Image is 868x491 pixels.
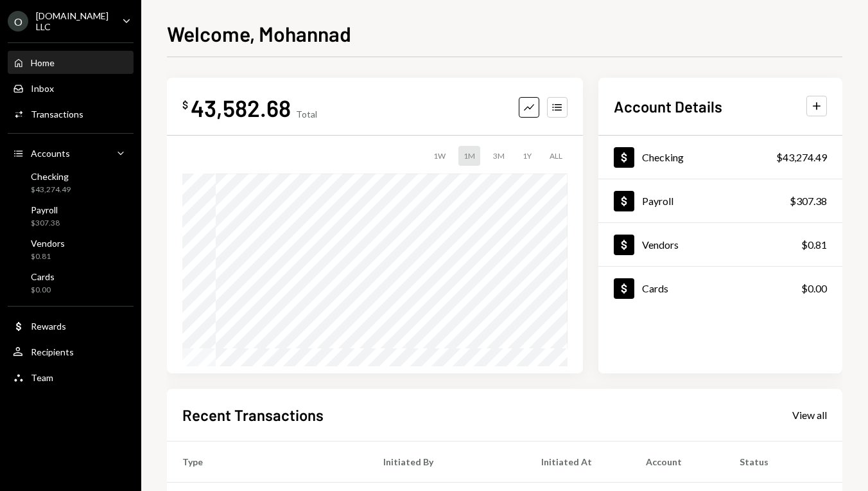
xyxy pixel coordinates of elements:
div: Checking [642,151,684,163]
div: [DOMAIN_NAME] LLC [36,10,112,32]
div: $0.00 [801,281,827,296]
div: 1Y [517,146,537,166]
div: $307.38 [790,193,827,209]
a: Recipients [8,340,134,363]
div: 1W [428,146,451,166]
a: Cards$0.00 [8,267,134,298]
div: View all [792,409,827,422]
a: Accounts [8,141,134,165]
div: ALL [544,146,568,166]
div: Cards [31,271,55,282]
h1: Welcome, Mohannad [167,21,351,46]
div: Rewards [31,321,66,332]
div: $ [182,98,188,111]
a: Inbox [8,76,134,100]
div: 3M [488,146,510,166]
div: $0.81 [31,251,65,262]
div: Checking [31,171,71,182]
th: Type [167,441,368,482]
th: Status [724,441,842,482]
div: 1M [458,146,480,166]
div: Transactions [31,109,83,120]
div: Cards [642,282,668,294]
div: Payroll [642,195,673,207]
th: Initiated By [368,441,526,482]
th: Initiated At [526,441,631,482]
a: Vendors$0.81 [8,234,134,265]
div: Team [31,372,53,383]
div: $43,274.49 [776,150,827,165]
div: 43,582.68 [191,93,291,122]
div: Vendors [31,238,65,249]
div: $0.81 [801,237,827,253]
div: Total [296,109,317,120]
div: Home [31,57,55,68]
div: Inbox [31,83,54,94]
th: Account [630,441,724,482]
div: $43,274.49 [31,184,71,195]
a: Payroll$307.38 [598,179,842,222]
a: Checking$43,274.49 [598,136,842,179]
div: O [8,11,28,31]
div: Payroll [31,204,60,215]
a: Rewards [8,314,134,337]
div: Accounts [31,148,70,159]
a: Home [8,51,134,74]
h2: Recent Transactions [182,404,324,425]
a: Payroll$307.38 [8,201,134,231]
a: View all [792,407,827,422]
h2: Account Details [614,96,722,117]
a: Transactions [8,102,134,125]
a: Checking$43,274.49 [8,167,134,198]
div: $307.38 [31,218,60,229]
div: Vendors [642,238,679,251]
div: Recipients [31,346,74,357]
a: Cards$0.00 [598,267,842,310]
div: $0.00 [31,285,55,296]
a: Vendors$0.81 [598,223,842,266]
a: Team [8,366,134,389]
